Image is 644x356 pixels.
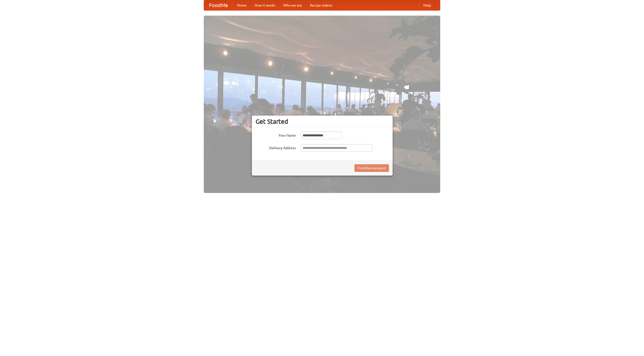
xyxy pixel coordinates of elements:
a: Help [419,0,435,10]
h3: Get Started [256,118,389,125]
button: Find Restaurants! [354,164,389,172]
a: Who we are [279,0,306,10]
a: Home [233,0,251,10]
a: FoodMe [204,0,233,10]
a: How it works [251,0,279,10]
a: Recipe videos [306,0,336,10]
label: Your Name [256,132,296,138]
label: Delivery Address [256,144,296,150]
